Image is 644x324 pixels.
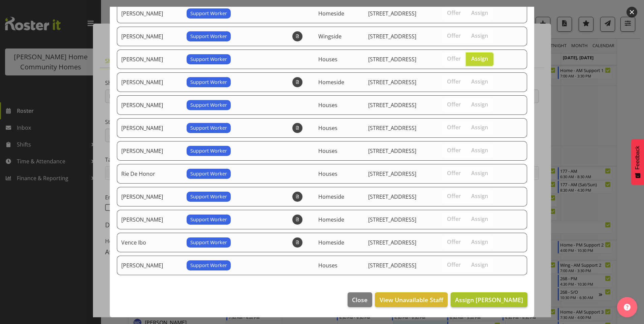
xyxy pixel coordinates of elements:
[117,95,183,115] td: [PERSON_NAME]
[190,78,227,86] span: Support Worker
[318,124,337,132] span: Houses
[447,147,461,154] span: Offer
[631,139,644,185] button: Feedback - Show survey
[447,55,461,62] span: Offer
[190,216,227,223] span: Support Worker
[471,238,488,245] span: Assign
[447,32,461,39] span: Offer
[117,27,183,46] td: [PERSON_NAME]
[447,261,461,268] span: Offer
[624,304,631,311] img: help-xxl-2.png
[117,210,183,229] td: [PERSON_NAME]
[117,164,183,184] td: Rie De Honor
[368,239,416,246] span: [STREET_ADDRESS]
[447,216,461,222] span: Offer
[455,296,523,304] span: Assign [PERSON_NAME]
[447,101,461,108] span: Offer
[368,78,416,86] span: [STREET_ADDRESS]
[190,262,227,269] span: Support Worker
[368,147,416,155] span: [STREET_ADDRESS]
[368,101,416,109] span: [STREET_ADDRESS]
[190,101,227,109] span: Support Worker
[190,193,227,200] span: Support Worker
[117,118,183,138] td: [PERSON_NAME]
[368,124,416,132] span: [STREET_ADDRESS]
[471,9,488,16] span: Assign
[447,193,461,199] span: Offer
[447,124,461,131] span: Offer
[451,292,527,307] button: Assign [PERSON_NAME]
[471,55,488,62] span: Assign
[117,187,183,206] td: [PERSON_NAME]
[447,78,461,85] span: Offer
[190,56,227,63] span: Support Worker
[471,193,488,199] span: Assign
[117,72,183,92] td: [PERSON_NAME]
[318,262,337,269] span: Houses
[471,101,488,108] span: Assign
[352,295,367,304] span: Close
[190,170,227,177] span: Support Worker
[447,170,461,176] span: Offer
[117,141,183,161] td: [PERSON_NAME]
[368,193,416,200] span: [STREET_ADDRESS]
[447,9,461,16] span: Offer
[471,78,488,85] span: Assign
[318,193,344,200] span: Homeside
[318,78,344,86] span: Homeside
[318,170,337,177] span: Houses
[318,33,342,40] span: Wingside
[471,261,488,268] span: Assign
[117,256,183,275] td: [PERSON_NAME]
[190,239,227,246] span: Support Worker
[117,4,183,23] td: [PERSON_NAME]
[471,124,488,131] span: Assign
[318,147,337,155] span: Houses
[348,292,372,307] button: Close
[635,146,641,169] span: Feedback
[318,10,344,17] span: Homeside
[471,170,488,176] span: Assign
[318,239,344,246] span: Homeside
[471,216,488,222] span: Assign
[318,216,344,223] span: Homeside
[380,295,443,304] span: View Unavailable Staff
[368,262,416,269] span: [STREET_ADDRESS]
[375,292,447,307] button: View Unavailable Staff
[318,101,337,109] span: Houses
[190,147,227,155] span: Support Worker
[368,216,416,223] span: [STREET_ADDRESS]
[447,238,461,245] span: Offer
[190,10,227,17] span: Support Worker
[117,233,183,252] td: Vence Ibo
[471,32,488,39] span: Assign
[368,33,416,40] span: [STREET_ADDRESS]
[471,147,488,154] span: Assign
[190,124,227,132] span: Support Worker
[368,10,416,17] span: [STREET_ADDRESS]
[117,50,183,69] td: [PERSON_NAME]
[318,56,337,63] span: Houses
[368,170,416,177] span: [STREET_ADDRESS]
[368,56,416,63] span: [STREET_ADDRESS]
[190,33,227,40] span: Support Worker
